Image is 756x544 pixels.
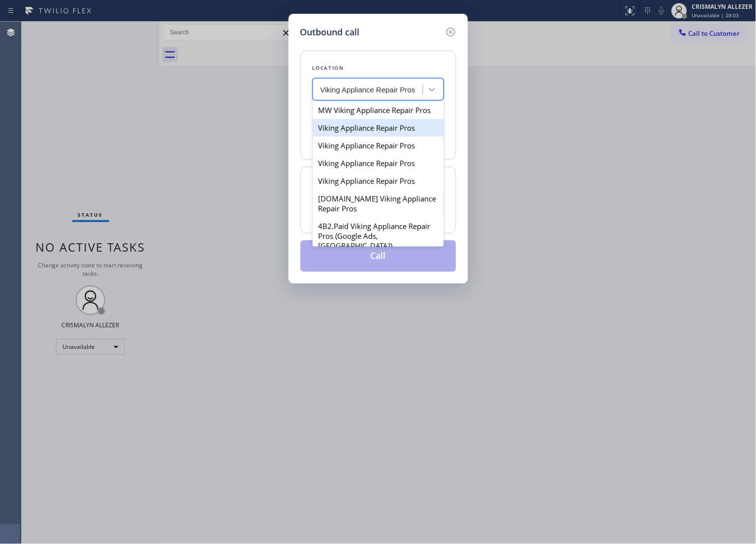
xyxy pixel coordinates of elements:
h5: Outbound call [300,26,360,39]
div: Viking Appliance Repair Pros [313,119,444,137]
div: 4B2.Paid Viking Appliance Repair Pros (Google Ads, [GEOGRAPHIC_DATA]) [313,217,444,255]
div: Viking Appliance Repair Pros [313,154,444,172]
div: Viking Appliance Repair Pros [313,137,444,154]
div: Location [313,63,444,73]
div: MW Viking Appliance Repair Pros [313,101,444,119]
button: Call [300,240,456,272]
div: [DOMAIN_NAME] Viking Appliance Repair Pros [313,190,444,217]
div: Viking Appliance Repair Pros [313,172,444,190]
